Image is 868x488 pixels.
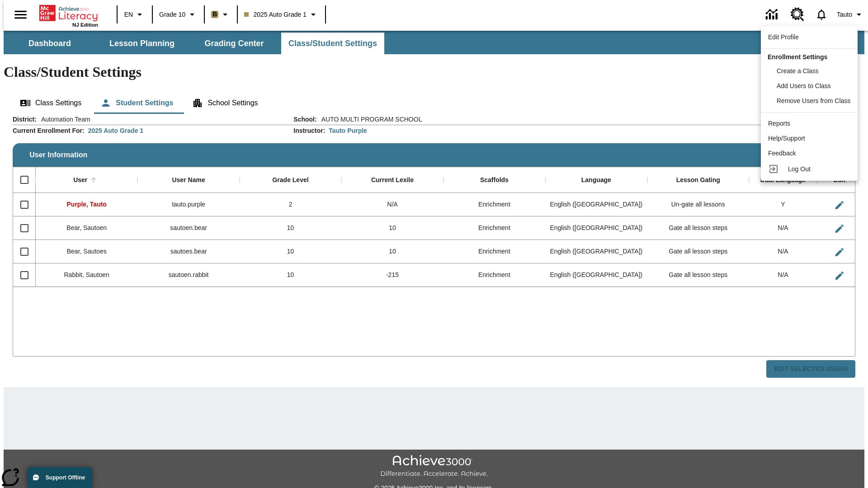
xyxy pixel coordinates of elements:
span: Remove Users from Class [777,97,850,104]
span: Log Out [788,165,811,173]
span: Reports [768,120,790,127]
span: Help/Support [768,135,805,142]
span: Add Users to Class [777,82,831,89]
span: Feedback [768,150,796,157]
span: Create a Class [777,67,819,75]
span: Enrollment Settings [768,53,827,61]
span: Edit Profile [768,33,799,41]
